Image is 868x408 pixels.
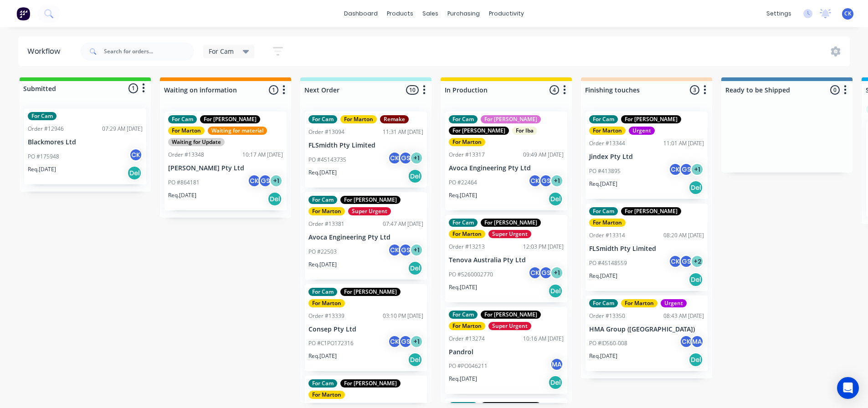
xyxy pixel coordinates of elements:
[589,272,617,280] p: Req. [DATE]
[308,312,344,320] div: Order #13339
[449,151,485,159] div: Order #13317
[28,153,59,161] p: PO #175948
[481,115,541,123] div: For [PERSON_NAME]
[589,339,627,347] p: PO #ID560-008
[24,108,146,184] div: For CamOrder #1294607:29 AM [DATE]Blackmores LtdPO #175948CKReq.[DATE]Del
[104,42,194,61] input: Search for orders...
[586,112,708,199] div: For CamFor [PERSON_NAME]For MartonUrgentOrder #1334411:01 AM [DATE]Jindex Pty LtdPO #413895CKGS+1...
[589,219,626,227] div: For Marton
[129,148,143,162] div: CK
[488,230,531,238] div: Super Urgent
[762,7,796,20] div: settings
[523,243,564,251] div: 12:03 PM [DATE]
[679,255,693,268] div: GS
[28,112,56,120] div: For Cam
[679,335,693,348] div: CK
[449,311,478,319] div: For Cam
[308,248,337,256] p: PO #22503
[548,192,563,206] div: Del
[388,243,401,257] div: CK
[589,231,625,240] div: Order #13314
[410,335,423,348] div: + 1
[449,115,478,123] div: For Cam
[308,260,337,269] p: Req. [DATE]
[449,375,477,383] p: Req. [DATE]
[844,10,852,18] span: CK
[688,272,703,287] div: Del
[449,219,478,227] div: For Cam
[27,46,65,57] div: Workflow
[688,352,703,367] div: Del
[308,234,423,241] p: Avoca Engineering Pty Ltd
[382,7,418,20] div: products
[449,178,477,187] p: PO #22464
[340,288,401,296] div: For [PERSON_NAME]
[449,191,477,199] p: Req. [DATE]
[663,139,704,148] div: 11:01 AM [DATE]
[589,245,704,253] p: FLSmidth Pty Limited
[449,138,485,146] div: For Marton
[408,169,422,184] div: Del
[586,296,708,372] div: For CamFor MartonUrgentOrder #1335008:43 AM [DATE]HMA Group ([GEOGRAPHIC_DATA])PO #ID560-008CKMAR...
[308,207,345,215] div: For Marton
[528,174,542,188] div: CK
[308,128,344,136] div: Order #13094
[690,255,704,268] div: + 2
[449,270,493,279] p: PO #5260002770
[589,115,618,123] div: For Cam
[340,115,377,123] div: For Marton
[410,243,423,257] div: + 1
[550,174,564,188] div: + 1
[305,192,427,280] div: For CamFor [PERSON_NAME]For MartonSuper UrgentOrder #1338107:47 AM [DATE]Avoca Engineering Pty Lt...
[449,322,485,330] div: For Marton
[308,379,337,388] div: For Cam
[621,299,657,307] div: For Marton
[308,299,345,307] div: For Marton
[690,163,704,176] div: + 1
[449,348,564,356] p: Pandrol
[589,299,618,307] div: For Cam
[837,377,859,399] div: Open Intercom Messenger
[449,362,488,370] p: PO #PO046211
[308,352,337,360] p: Req. [DATE]
[690,335,704,348] div: MA
[308,326,423,333] p: Consep Pty Ltd
[308,339,354,347] p: PO #C1PO172316
[488,322,531,330] div: Super Urgent
[208,127,267,135] div: Waiting for material
[621,115,681,123] div: For [PERSON_NAME]
[443,7,484,20] div: purchasing
[168,138,225,146] div: Waiting for Update
[589,207,618,215] div: For Cam
[339,7,382,20] a: dashboard
[548,284,563,298] div: Del
[242,151,283,159] div: 10:17 AM [DATE]
[383,220,423,228] div: 07:47 AM [DATE]
[481,219,541,227] div: For [PERSON_NAME]
[200,115,260,123] div: For [PERSON_NAME]
[388,335,401,348] div: CK
[663,312,704,320] div: 08:43 AM [DATE]
[258,174,272,188] div: GS
[589,127,626,135] div: For Marton
[629,127,655,135] div: Urgent
[589,259,627,267] p: PO #45148559
[168,164,283,172] p: [PERSON_NAME] Pty Ltd
[383,128,423,136] div: 11:31 AM [DATE]
[269,174,283,188] div: + 1
[484,7,529,20] div: productivity
[399,335,412,348] div: GS
[388,151,401,165] div: CK
[168,191,196,199] p: Req. [DATE]
[688,180,703,195] div: Del
[449,256,564,264] p: Tenova Australia Pty Ltd
[340,196,401,204] div: For [PERSON_NAME]
[523,151,564,159] div: 09:49 AM [DATE]
[512,127,537,135] div: For Iba
[586,204,708,291] div: For CamFor [PERSON_NAME]For MartonOrder #1331408:20 AM [DATE]FLSmidth Pty LimitedPO #45148559CKGS...
[28,125,64,133] div: Order #12946
[449,283,477,291] p: Req. [DATE]
[209,46,234,56] span: For Cam
[168,151,204,159] div: Order #13348
[523,335,564,343] div: 10:16 AM [DATE]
